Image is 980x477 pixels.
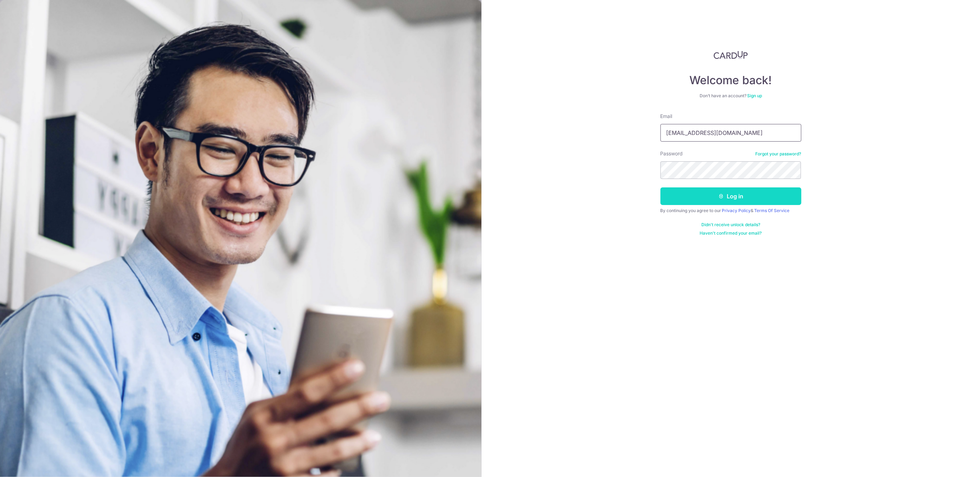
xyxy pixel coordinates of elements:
[660,150,683,157] label: Password
[714,51,748,59] img: CardUp Logo
[722,208,751,213] a: Privacy Policy
[700,230,762,236] a: Haven't confirmed your email?
[747,93,762,98] a: Sign up
[701,222,760,228] a: Didn't receive unlock details?
[660,208,801,213] div: By continuing you agree to our &
[660,73,801,87] h4: Welcome back!
[660,124,801,142] input: Enter your Email
[660,113,672,120] label: Email
[756,151,801,157] a: Forgot your password?
[660,93,801,99] div: Don’t have an account?
[660,187,801,205] button: Log in
[755,208,790,213] a: Terms Of Service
